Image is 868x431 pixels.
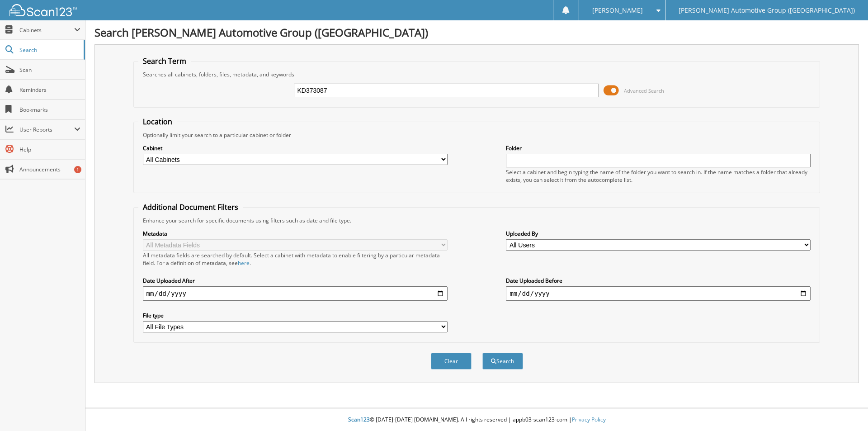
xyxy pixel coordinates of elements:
[506,277,811,284] label: Date Uploaded Before
[506,144,811,152] label: Folder
[138,217,816,224] div: Enhance your search for specific documents using filters such as date and file type.
[431,353,472,369] button: Clear
[143,230,448,237] label: Metadata
[19,126,74,133] span: User Reports
[19,66,80,74] span: Scan
[138,131,816,139] div: Optionally limit your search to a particular cabinet or folder
[74,166,81,173] div: 1
[482,353,523,369] button: Search
[19,146,80,153] span: Help
[143,251,448,267] div: All metadata fields are searched by default. Select a cabinet with metadata to enable filtering b...
[572,416,606,423] a: Privacy Policy
[143,286,448,301] input: start
[506,286,811,301] input: end
[19,86,80,94] span: Reminders
[9,4,77,16] img: scan123-logo-white.svg
[19,46,79,54] span: Search
[592,8,643,13] span: [PERSON_NAME]
[138,117,177,127] legend: Location
[143,144,448,152] label: Cabinet
[94,25,859,40] h1: Search [PERSON_NAME] Automotive Group ([GEOGRAPHIC_DATA])
[143,277,448,284] label: Date Uploaded After
[348,416,370,423] span: Scan123
[138,56,191,66] legend: Search Term
[138,202,243,212] legend: Additional Document Filters
[624,87,664,94] span: Advanced Search
[506,230,811,237] label: Uploaded By
[679,8,855,13] span: [PERSON_NAME] Automotive Group ([GEOGRAPHIC_DATA])
[238,259,250,267] a: here
[138,71,816,78] div: Searches all cabinets, folders, files, metadata, and keywords
[85,409,868,431] div: © [DATE]-[DATE] [DOMAIN_NAME]. All rights reserved | appb03-scan123-com |
[143,312,448,319] label: File type
[19,166,80,173] span: Announcements
[506,168,811,184] div: Select a cabinet and begin typing the name of the folder you want to search in. If the name match...
[19,26,74,34] span: Cabinets
[19,106,80,114] span: Bookmarks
